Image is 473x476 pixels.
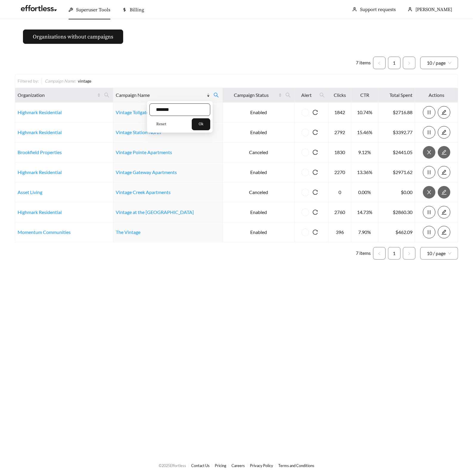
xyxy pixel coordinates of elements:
[116,92,205,99] span: Campaign Name
[116,209,194,215] a: Vintage at the [GEOGRAPHIC_DATA]
[33,33,113,41] span: Organizations without campaigns
[18,109,62,115] a: Highmark Residential
[423,210,435,215] span: pause
[223,103,295,123] td: Enabled
[223,123,295,142] td: Enabled
[423,206,435,218] button: pause
[329,103,351,123] td: 1842
[45,78,76,83] span: Campaign Name :
[309,226,321,238] button: reload
[427,57,452,69] span: 10 / page
[309,170,321,175] span: reload
[438,106,450,119] button: edit
[438,149,450,155] a: edit
[214,92,219,98] span: search
[378,103,415,123] td: $2716.88
[278,463,314,468] a: Terms and Conditions
[191,463,210,468] a: Contact Us
[423,230,435,235] span: pause
[415,88,458,103] th: Actions
[116,189,171,195] a: Vintage Creek Apartments
[438,209,450,215] a: edit
[420,247,458,260] div: Page Size
[438,129,450,135] a: edit
[18,92,96,99] span: Organization
[116,169,177,175] a: Vintage Gateway Apartments
[415,7,452,13] span: [PERSON_NAME]
[438,169,450,175] a: edit
[116,129,161,135] a: Vintage Station North
[423,110,435,115] span: pause
[130,7,144,13] span: Billing
[351,123,378,142] td: 15.46%
[403,247,415,260] li: Next Page
[360,7,396,13] a: Support requests
[423,130,435,135] span: pause
[18,229,71,235] a: Momentum Communities
[116,149,172,155] a: Vintage Pointe Apartments
[309,150,321,155] span: reload
[351,222,378,242] td: 7.90%
[329,142,351,162] td: 1830
[373,247,386,260] li: Previous Page
[116,109,174,115] a: Vintage Tollgate Apartments
[231,463,245,468] a: Careers
[438,229,450,235] a: edit
[223,182,295,202] td: Canceled
[427,247,452,259] span: 10 / page
[211,90,221,100] span: search
[23,30,123,44] button: Organizations without campaigns
[309,166,321,179] button: reload
[351,162,378,182] td: 13.36%
[388,247,400,259] a: 1
[388,57,401,69] li: 1
[199,121,203,127] span: Ok
[438,146,450,159] button: edit
[378,123,415,142] td: $3392.77
[223,202,295,222] td: Enabled
[356,247,371,260] li: 7 items
[423,170,435,175] span: pause
[18,129,62,135] a: Highmark Residential
[309,126,321,139] button: reload
[438,170,450,175] span: edit
[438,109,450,115] a: edit
[297,92,316,99] span: Alert
[116,229,140,235] a: The Vintage
[438,230,450,235] span: edit
[309,186,321,199] button: reload
[373,57,386,69] button: left
[403,57,415,69] button: right
[407,252,411,255] span: right
[309,106,321,119] button: reload
[378,182,415,202] td: $0.00
[250,463,273,468] a: Privacy Policy
[403,247,415,260] button: right
[149,118,173,130] button: Reset
[18,169,62,175] a: Highmark Residential
[18,189,42,195] a: Asset Living
[159,463,186,468] span: © 2025 Effortless
[104,92,109,98] span: search
[156,121,166,127] span: Reset
[351,142,378,162] td: 9.12%
[215,463,226,468] a: Pricing
[438,166,450,179] button: edit
[309,190,321,195] span: reload
[309,130,321,135] span: reload
[329,88,351,103] th: Clicks
[309,110,321,115] span: reload
[329,202,351,222] td: 2760
[18,149,62,155] a: Brookfield Properties
[329,222,351,242] td: 396
[225,92,277,99] span: Campaign Status
[378,252,381,255] span: left
[309,146,321,159] button: reload
[407,61,411,65] span: right
[283,90,293,100] span: search
[378,202,415,222] td: $2860.30
[438,130,450,135] span: edit
[329,162,351,182] td: 2270
[373,57,386,69] li: Previous Page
